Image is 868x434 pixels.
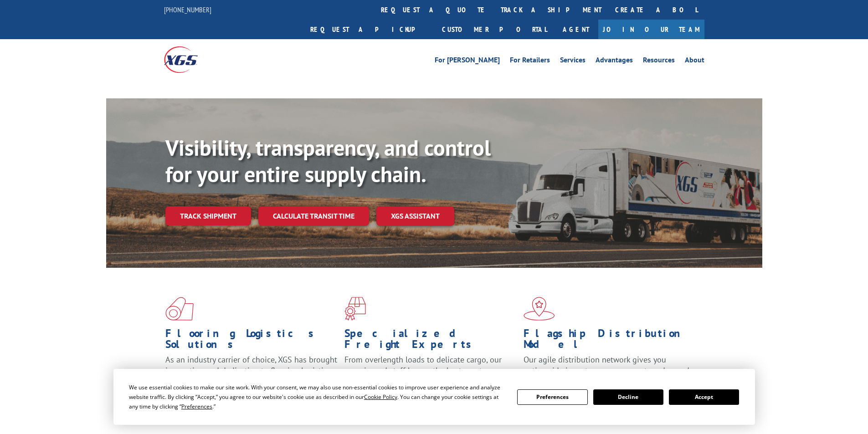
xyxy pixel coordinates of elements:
img: xgs-icon-flagship-distribution-model-red [524,297,555,321]
h1: Flagship Distribution Model [524,328,696,354]
a: XGS ASSISTANT [376,206,454,226]
a: Resources [643,56,675,66]
a: Customer Portal [435,20,554,39]
a: Track shipment [165,206,251,225]
a: For Retailers [510,56,550,66]
button: Preferences [517,389,587,405]
a: [PHONE_NUMBER] [164,5,211,14]
span: Cookie Policy [364,393,397,401]
b: Visibility, transparency, and control for your entire supply chain. [165,133,491,188]
h1: Flooring Logistics Solutions [165,328,338,354]
span: Our agile distribution network gives you nationwide inventory management on demand. [524,354,691,376]
a: Services [560,56,586,66]
a: Request a pickup [303,20,435,39]
a: For [PERSON_NAME] [435,56,500,66]
a: Advantages [596,56,633,66]
div: Cookie Consent Prompt [113,369,755,425]
img: xgs-icon-total-supply-chain-intelligence-red [165,297,194,321]
a: Calculate transit time [258,206,369,226]
button: Accept [669,389,739,405]
button: Decline [593,389,663,405]
div: We use essential cookies to make our site work. With your consent, we may also use non-essential ... [129,383,506,411]
a: About [685,56,704,66]
img: xgs-icon-focused-on-flooring-red [344,297,366,321]
a: Join Our Team [598,20,704,39]
span: As an industry carrier of choice, XGS has brought innovation and dedication to flooring logistics... [165,354,337,387]
a: Agent [554,20,598,39]
p: From overlength loads to delicate cargo, our experienced staff knows the best way to move your fr... [344,354,517,395]
span: Preferences [181,403,212,410]
h1: Specialized Freight Experts [344,328,517,354]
